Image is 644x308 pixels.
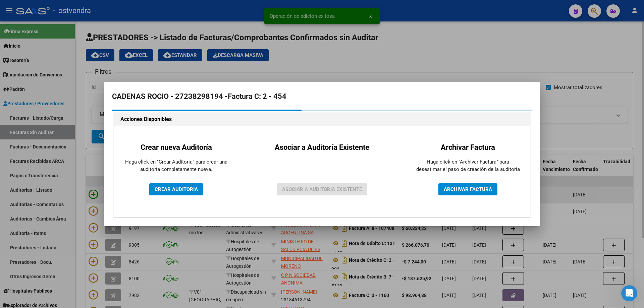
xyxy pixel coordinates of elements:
span: ASOCIAR A AUDITORIA EXISTENTE [282,186,362,192]
button: ASOCIAR A AUDITORIA EXISTENTE [277,183,367,195]
p: Haga click en "Crear Auditoría" para crear una auditoría completamente nueva. [124,158,228,173]
h2: Archivar Factura [416,142,520,153]
strong: Factura C: 2 - 454 [228,92,286,101]
h2: Crear nueva Auditoría [124,142,228,153]
span: CREAR AUDITORIA [155,186,198,192]
h2: CADENAS ROCIO - 27238298194 - [112,90,532,103]
iframe: Intercom live chat [621,285,637,301]
p: Haga click en "Archivar Factura" para desestimar el paso de creación de la auditoría [416,158,520,173]
h2: Asociar a Auditoría Existente [275,142,369,153]
button: ARCHIVAR FACTURA [438,183,497,195]
h1: Acciones Disponibles [120,115,524,123]
button: CREAR AUDITORIA [149,183,203,195]
span: ARCHIVAR FACTURA [444,186,492,192]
